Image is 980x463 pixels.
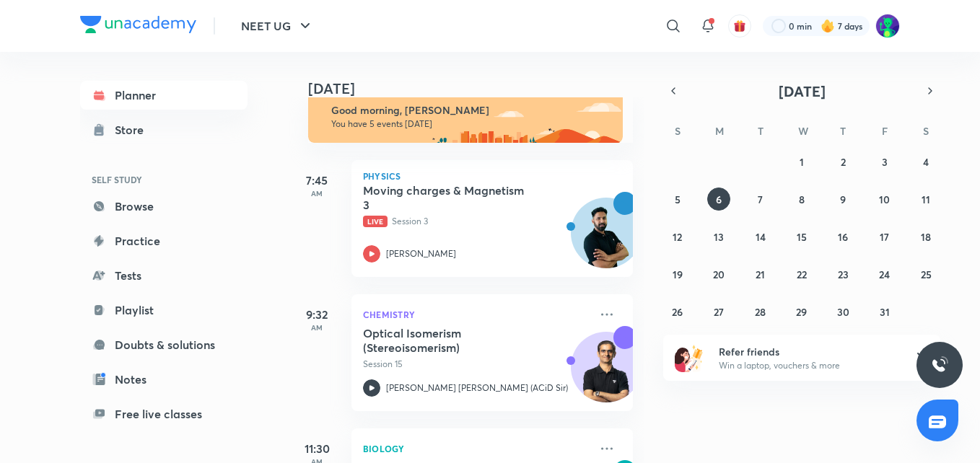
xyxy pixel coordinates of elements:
p: AM [288,323,346,332]
abbr: October 10, 2025 [879,193,890,206]
button: October 23, 2025 [831,263,854,286]
img: streak [821,19,835,33]
abbr: October 17, 2025 [880,230,889,244]
abbr: October 20, 2025 [713,268,725,281]
a: Company Logo [80,16,196,37]
button: October 2, 2025 [831,150,854,173]
abbr: October 23, 2025 [838,268,849,281]
abbr: October 7, 2025 [758,193,763,206]
abbr: Saturday [923,124,929,138]
button: October 16, 2025 [831,225,854,248]
button: October 20, 2025 [707,263,730,286]
button: October 28, 2025 [749,300,772,323]
a: Notes [80,365,248,394]
button: October 30, 2025 [831,300,854,323]
abbr: October 3, 2025 [882,155,888,169]
button: October 29, 2025 [790,300,813,323]
button: October 15, 2025 [790,225,813,248]
button: October 9, 2025 [831,188,854,211]
h6: SELF STUDY [80,167,248,192]
button: October 13, 2025 [707,225,730,248]
h5: 9:32 [288,306,346,323]
img: referral [675,343,704,372]
button: October 14, 2025 [749,225,772,248]
p: Session 15 [363,358,590,371]
abbr: Friday [882,124,888,138]
a: Planner [80,81,248,110]
p: Chemistry [363,306,590,323]
button: October 18, 2025 [914,225,937,248]
h4: [DATE] [308,80,647,97]
a: Practice [80,226,248,255]
abbr: Thursday [840,124,846,138]
h6: Good morning, [PERSON_NAME] [331,104,610,117]
p: Session 3 [363,215,590,228]
h5: Optical Isomerism (Stereoisomerism) [363,326,543,355]
abbr: October 21, 2025 [756,268,765,281]
button: October 4, 2025 [914,150,937,173]
abbr: October 12, 2025 [673,230,682,244]
abbr: October 14, 2025 [756,230,766,244]
img: avatar [733,19,746,32]
abbr: October 31, 2025 [880,305,890,319]
p: [PERSON_NAME] [PERSON_NAME] (ACiD Sir) [386,382,568,394]
abbr: October 26, 2025 [672,305,683,319]
button: October 24, 2025 [873,263,896,286]
button: October 3, 2025 [873,150,896,173]
button: [DATE] [683,81,920,101]
button: October 8, 2025 [790,188,813,211]
button: October 31, 2025 [873,300,896,323]
button: October 27, 2025 [707,300,730,323]
img: ttu [931,356,948,374]
a: Doubts & solutions [80,330,248,359]
button: October 25, 2025 [914,263,937,286]
p: You have 5 events [DATE] [331,118,610,130]
abbr: October 6, 2025 [716,193,722,206]
abbr: October 18, 2025 [921,230,931,244]
p: Biology [363,440,590,457]
img: Avatar [572,340,641,409]
h5: 11:30 [288,440,346,457]
button: October 22, 2025 [790,263,813,286]
a: Store [80,115,248,144]
abbr: October 11, 2025 [922,193,930,206]
h5: 7:45 [288,172,346,189]
abbr: October 24, 2025 [879,268,890,281]
button: October 21, 2025 [749,263,772,286]
abbr: Wednesday [798,124,808,138]
abbr: Tuesday [758,124,764,138]
abbr: Monday [715,124,724,138]
abbr: October 1, 2025 [800,155,804,169]
abbr: October 19, 2025 [673,268,683,281]
span: [DATE] [779,81,826,101]
img: Kaushiki Srivastava [875,14,900,38]
abbr: October 9, 2025 [840,193,846,206]
abbr: October 28, 2025 [755,305,766,319]
span: Live [363,216,388,227]
abbr: October 30, 2025 [837,305,849,319]
abbr: October 16, 2025 [838,230,848,244]
button: October 12, 2025 [666,225,689,248]
button: October 19, 2025 [666,263,689,286]
p: [PERSON_NAME] [386,247,456,260]
abbr: October 22, 2025 [797,268,807,281]
a: Browse [80,192,248,221]
abbr: October 29, 2025 [796,305,807,319]
p: Win a laptop, vouchers & more [719,359,896,372]
a: Playlist [80,296,248,325]
button: avatar [728,14,751,38]
button: October 7, 2025 [749,188,772,211]
abbr: October 27, 2025 [714,305,724,319]
a: Tests [80,261,248,290]
abbr: October 5, 2025 [675,193,681,206]
abbr: October 25, 2025 [921,268,932,281]
abbr: October 8, 2025 [799,193,805,206]
abbr: October 13, 2025 [714,230,724,244]
img: morning [308,91,623,143]
button: October 1, 2025 [790,150,813,173]
button: October 5, 2025 [666,188,689,211]
button: October 26, 2025 [666,300,689,323]
div: Store [115,121,152,138]
abbr: October 2, 2025 [841,155,846,169]
img: Avatar [572,206,641,275]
